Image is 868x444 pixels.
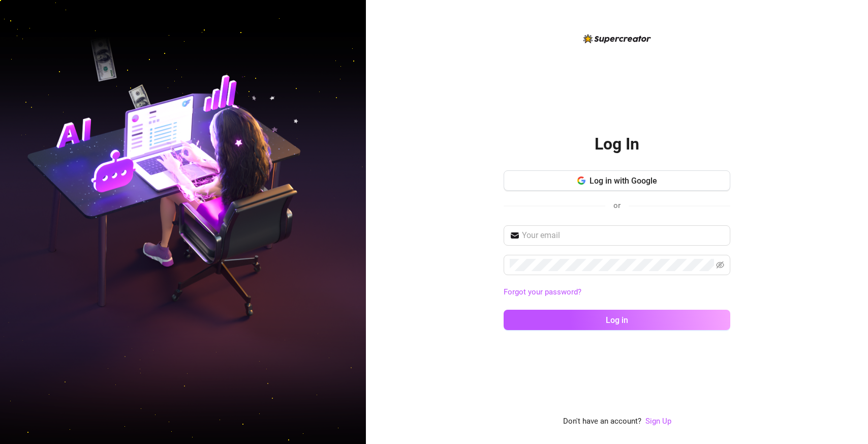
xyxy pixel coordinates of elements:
[716,261,724,269] span: eye-invisible
[590,176,657,186] span: Log in with Google
[504,310,730,330] button: Log in
[504,286,730,299] a: Forgot your password?
[583,34,651,43] img: logo-BBDzfeDw.svg
[522,229,724,242] input: Your email
[645,416,671,428] a: Sign Up
[563,416,641,428] span: Don't have an account?
[595,134,639,155] h2: Log In
[613,201,621,210] span: or
[606,315,628,325] span: Log in
[504,287,581,297] a: Forgot your password?
[504,170,730,191] button: Log in with Google
[645,417,671,426] a: Sign Up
